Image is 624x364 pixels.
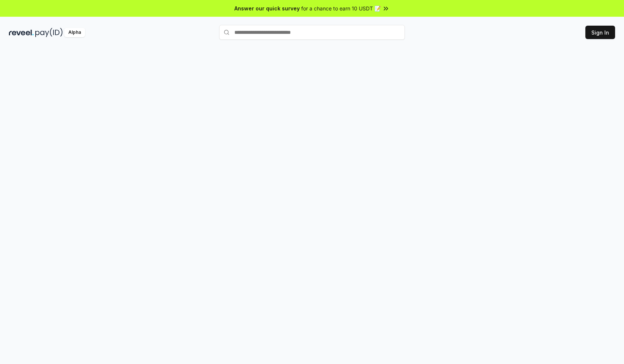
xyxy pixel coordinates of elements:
[64,28,85,37] div: Alpha
[35,28,63,37] img: pay_id
[585,26,615,39] button: Sign In
[301,4,381,12] span: for a chance to earn 10 USDT 📝
[234,4,300,12] span: Answer our quick survey
[9,28,34,37] img: reveel_dark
